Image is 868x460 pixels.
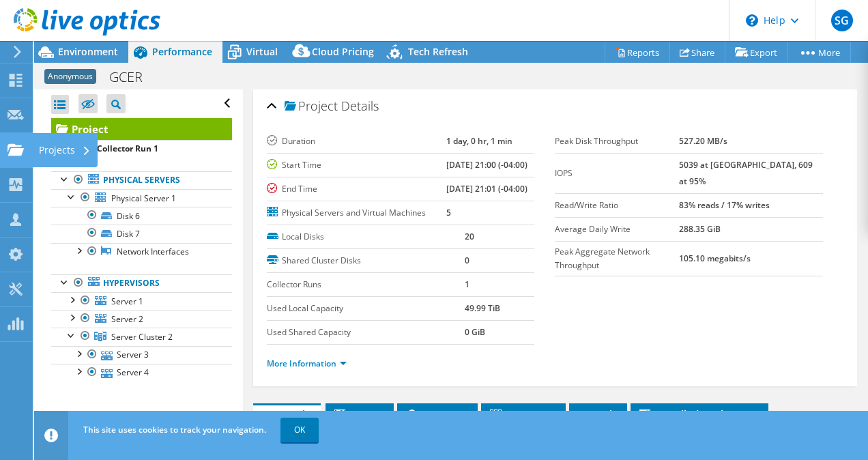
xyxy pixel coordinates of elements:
span: Physical Server 1 [111,192,176,204]
span: Server 1 [111,296,143,307]
b: 49.99 TiB [465,302,500,314]
label: Physical Servers and Virtual Machines [267,206,447,220]
span: Disks [576,407,620,421]
h1: GCER [103,70,164,85]
span: SG [831,10,853,31]
label: End Time [267,182,447,196]
b: 83% reads / 17% writes [679,199,770,211]
a: Project [51,118,232,140]
a: Server 1 [51,292,232,310]
a: Collector Run 1 [51,140,232,158]
a: Server 4 [51,364,232,382]
label: Collector Runs [267,278,465,291]
span: Details [341,98,379,114]
a: Server 2 [51,310,232,328]
b: 288.35 GiB [679,223,721,235]
a: Server 3 [51,346,232,364]
span: Virtual [246,45,278,58]
label: Used Local Capacity [267,302,465,315]
span: Server 2 [111,313,143,325]
b: 5 [446,207,451,218]
b: [DATE] 21:00 (-04:00) [446,159,527,171]
a: More [787,42,851,63]
b: 105.10 megabits/s [679,253,751,264]
span: This site uses cookies to track your navigation. [83,424,266,435]
span: Environment [58,45,118,58]
span: Hypervisor [488,407,559,421]
b: 5039 at [GEOGRAPHIC_DATA], 609 at 95% [679,159,813,187]
label: Local Disks [267,230,465,244]
b: 0 [465,255,469,266]
label: Peak Aggregate Network Throughput [555,245,679,272]
label: Duration [267,134,447,148]
svg: \n [746,14,758,27]
a: Network Interfaces [51,243,232,261]
span: Project [285,100,338,113]
b: 20 [465,231,474,242]
a: Reports [605,42,670,63]
span: Tech Refresh [408,45,468,58]
a: Disk 6 [51,207,232,225]
span: Graphs [260,407,314,421]
label: Start Time [267,158,447,172]
span: Cloud Pricing [312,45,374,58]
a: Export [725,42,788,63]
span: Installed Applications [637,407,762,421]
a: Server Cluster 2 [51,328,232,345]
b: 1 day, 0 hr, 1 min [446,135,512,147]
label: Shared Cluster Disks [267,254,465,268]
label: Used Shared Capacity [267,326,465,339]
label: IOPS [555,167,679,180]
span: Anonymous [44,69,96,84]
b: 1 [465,278,469,290]
label: Peak Disk Throughput [555,134,679,148]
a: Physical Server 1 [51,189,232,207]
b: 0 GiB [465,326,485,338]
a: Share [669,42,725,63]
label: Average Daily Write [555,222,679,236]
a: More Information [267,358,347,369]
label: Read/Write Ratio [555,199,679,212]
a: OK [280,418,319,442]
span: Server Cluster 2 [111,331,173,343]
span: Inventory [404,407,471,421]
a: Disk 7 [51,225,232,242]
a: Physical Servers [51,171,232,189]
b: 527.20 MB/s [679,135,727,147]
span: Performance [152,45,212,58]
b: [DATE] 21:01 (-04:00) [446,183,527,195]
a: Hypervisors [51,274,232,292]
span: Servers [332,407,387,421]
div: Projects [32,133,98,167]
b: Collector Run 1 [97,143,158,154]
